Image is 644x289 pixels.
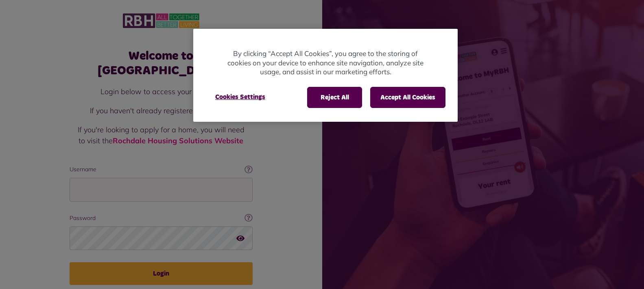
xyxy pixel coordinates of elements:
button: Reject All [307,87,362,108]
button: Accept All Cookies [370,87,445,108]
p: By clicking “Accept All Cookies”, you agree to the storing of cookies on your device to enhance s... [226,49,425,77]
button: Cookies Settings [205,87,275,107]
div: Cookie banner [193,29,458,122]
div: Privacy [193,29,458,122]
